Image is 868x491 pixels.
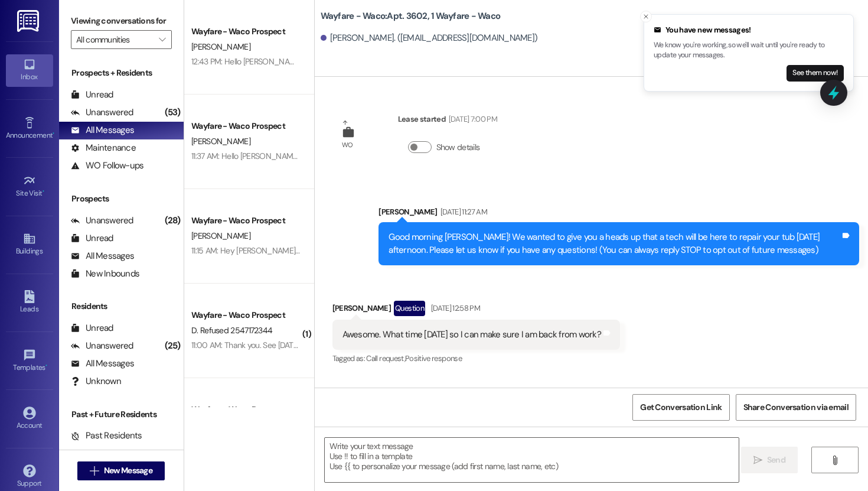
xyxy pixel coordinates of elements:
[787,65,844,82] button: See them now!
[191,325,272,336] span: D. Refused 2547172344
[342,329,601,341] div: Awesome. What time [DATE] so I can make sure I am back from work?
[321,32,538,44] div: [PERSON_NAME]. ([EMAIL_ADDRESS][DOMAIN_NAME])
[438,206,487,218] div: [DATE] 11:27 AM
[71,340,133,352] div: Unanswered
[71,214,133,227] div: Unanswered
[71,322,113,334] div: Unread
[71,160,143,172] div: WO Follow-ups
[191,120,301,132] div: Wayfare - Waco Prospect
[6,345,53,377] a: Templates •
[76,30,153,49] input: All communities
[191,404,301,416] div: Wayfare - Waco Prospect
[767,454,785,466] span: Send
[191,41,250,52] span: [PERSON_NAME]
[378,206,859,222] div: [PERSON_NAME]
[398,113,497,129] div: Lease started
[436,141,480,154] label: Show details
[191,25,301,38] div: Wayfare - Waco Prospect
[71,232,113,245] div: Unread
[162,212,184,230] div: (28)
[159,35,165,44] i: 
[17,10,41,32] img: ResiDesk Logo
[830,456,839,465] i: 
[53,129,54,138] span: •
[71,250,134,262] div: All Messages
[6,229,53,261] a: Buildings
[71,12,172,30] label: Viewing conversations for
[632,394,729,421] button: Get Conversation Link
[753,456,762,465] i: 
[191,136,250,147] span: [PERSON_NAME]
[71,357,134,370] div: All Messages
[59,67,184,79] div: Prospects + Residents
[191,214,301,227] div: Wayfare - Waco Prospect
[640,401,722,414] span: Get Conversation Link
[77,461,165,480] button: New Message
[191,245,686,256] div: 11:15 AM: Hey [PERSON_NAME], i have attached the link to our pet screening, please let us know if...
[59,193,184,205] div: Prospects
[191,340,426,350] div: 11:00 AM: Thank you. See [DATE] afternoon 1:00pm. [PERSON_NAME].
[394,301,425,316] div: Question
[71,430,142,442] div: Past Residents
[71,142,136,154] div: Maintenance
[71,268,139,280] div: New Inbounds
[321,10,501,22] b: Wayfare - Waco: Apt. 3602, 1 Wayfare - Waco
[741,447,798,473] button: Send
[405,353,462,363] span: Positive response
[389,231,840,256] div: Good morning [PERSON_NAME]! We wanted to give you a heads up that a tech will be here to repair y...
[71,106,133,119] div: Unanswered
[162,103,184,122] div: (53)
[191,230,250,241] span: [PERSON_NAME]
[43,187,44,196] span: •
[45,362,47,370] span: •
[191,309,301,321] div: Wayfare - Waco Prospect
[736,394,856,421] button: Share Conversation via email
[342,139,353,151] div: WO
[104,464,152,477] span: New Message
[59,408,184,421] div: Past + Future Residents
[162,337,184,355] div: (25)
[6,287,53,318] a: Leads
[654,24,844,36] div: You have new messages!
[332,350,620,367] div: Tagged as:
[366,353,405,363] span: Call request ,
[71,375,121,388] div: Unknown
[59,300,184,313] div: Residents
[654,40,844,61] p: We know you're working, so we'll wait until you're ready to update your messages.
[71,447,151,460] div: Future Residents
[6,54,53,86] a: Inbox
[6,403,53,435] a: Account
[640,11,652,22] button: Close toast
[428,302,480,314] div: [DATE] 12:58 PM
[332,301,620,320] div: [PERSON_NAME]
[743,401,849,414] span: Share Conversation via email
[446,113,497,125] div: [DATE] 7:00 PM
[71,124,134,136] div: All Messages
[71,89,113,101] div: Unread
[90,466,99,476] i: 
[6,171,53,203] a: Site Visit •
